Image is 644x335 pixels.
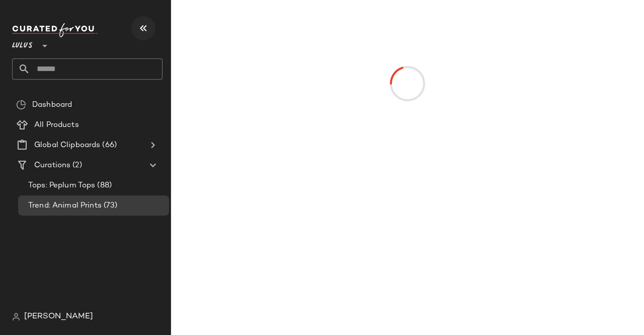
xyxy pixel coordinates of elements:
[70,160,82,171] span: (2)
[28,200,102,212] span: Trend: Animal Prints
[12,34,33,52] span: Lulus
[32,99,72,111] span: Dashboard
[100,140,117,151] span: (66)
[28,180,95,191] span: Tops: Peplum Tops
[95,180,112,191] span: (88)
[12,313,20,321] img: svg%3e
[24,311,93,323] span: [PERSON_NAME]
[16,100,26,110] img: svg%3e
[102,200,118,212] span: (73)
[34,119,79,131] span: All Products
[34,160,70,171] span: Curations
[34,140,100,151] span: Global Clipboards
[12,23,98,37] img: cfy_white_logo.C9jOOHJF.svg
